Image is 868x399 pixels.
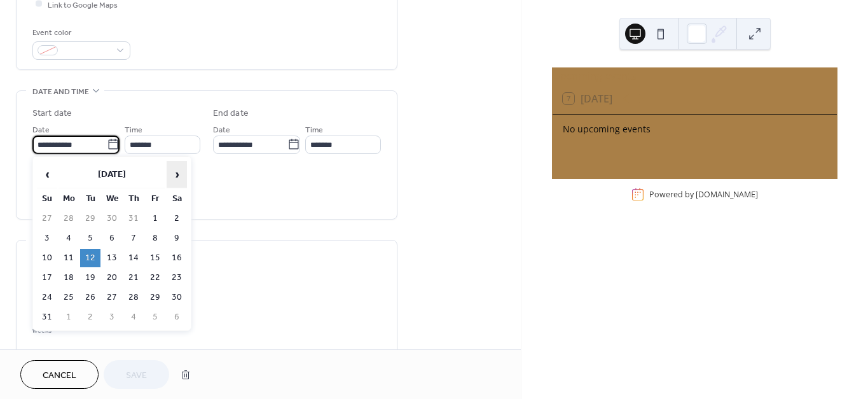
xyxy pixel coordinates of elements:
div: No upcoming events [563,122,827,136]
td: 25 [59,288,79,307]
span: Cancel [43,369,76,382]
span: Date [32,123,50,136]
td: 2 [167,209,187,228]
td: 4 [59,229,79,248]
div: Upcoming events [553,68,837,83]
td: 19 [80,269,100,287]
th: Su [37,190,57,208]
td: 21 [123,269,144,287]
td: 5 [145,308,165,326]
td: 14 [123,249,144,267]
td: 31 [123,209,144,228]
td: 28 [59,209,79,228]
td: 30 [167,288,187,307]
td: 27 [37,209,57,228]
span: Date [213,123,230,136]
td: 1 [145,209,165,228]
a: [DOMAIN_NAME] [696,189,758,200]
th: We [102,190,122,208]
div: Start date [32,107,72,120]
td: 8 [145,229,165,248]
td: 30 [102,209,122,228]
span: Time [305,123,323,136]
th: Th [123,190,144,208]
div: Powered by [649,189,758,200]
td: 18 [59,269,79,287]
td: 3 [37,229,57,248]
td: 20 [102,269,122,287]
td: 4 [123,308,144,326]
th: Mo [59,190,79,208]
td: 31 [37,308,57,326]
td: 17 [37,269,57,287]
td: 6 [102,229,122,248]
td: 27 [102,288,122,307]
span: › [167,162,186,187]
td: 5 [80,229,100,248]
td: 10 [37,249,57,267]
span: ‹ [38,162,57,187]
td: 28 [123,288,144,307]
span: Time [125,123,142,136]
td: 7 [123,229,144,248]
td: 13 [102,249,122,267]
div: End date [213,107,249,120]
td: 3 [102,308,122,326]
th: Sa [167,190,187,208]
td: 15 [145,249,165,267]
td: 9 [167,229,187,248]
th: [DATE] [59,161,165,188]
td: 11 [59,249,79,267]
td: 16 [167,249,187,267]
th: Fr [145,190,165,208]
td: 26 [80,288,100,307]
td: 29 [80,209,100,228]
td: 6 [167,308,187,326]
th: Tu [80,190,100,208]
td: 2 [80,308,100,326]
button: Cancel [20,360,99,389]
div: Event color [32,26,128,39]
td: 12 [80,249,100,267]
td: 1 [59,308,79,326]
td: 29 [145,288,165,307]
td: 22 [145,269,165,287]
span: Date and time [32,85,89,99]
td: 24 [37,288,57,307]
td: 23 [167,269,187,287]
